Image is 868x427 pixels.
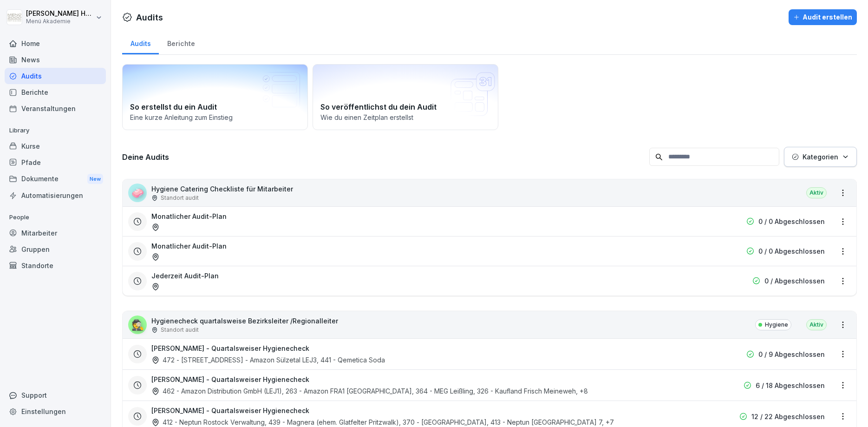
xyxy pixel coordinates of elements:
[758,217,825,226] p: 0 / 0 Abgeschlossen
[26,18,94,25] p: Menü Akademie
[5,210,106,225] p: People
[5,154,106,171] a: Pfade
[784,147,857,167] button: Kategorien
[806,187,827,198] div: Aktiv
[161,194,199,202] p: Standort audit
[151,355,385,365] div: 472 - [STREET_ADDRESS] - Amazon Sülzetal LEJ3, 441 - Qemetica Soda
[151,184,293,194] p: Hygiene Catering Checkliste für Mitarbeiter
[122,31,159,54] a: Audits
[151,271,219,281] h3: Jederzeit Audit-Plan
[764,276,825,286] p: 0 / Abgeschlossen
[5,35,106,52] a: Home
[5,52,106,68] a: News
[751,412,825,421] p: 12 / 22 Abgeschlossen
[320,112,490,122] p: Wie du einen Zeitplan erstellst
[151,386,588,396] div: 462 - Amazon Distribution GmbH (LEJ1), 263 - Amazon FRA1 [GEOGRAPHIC_DATA], 364 - MEG Leißling, 3...
[5,225,106,241] a: Mitarbeiter
[122,64,308,130] a: So erstellst du ein AuditEine kurze Anleitung zum Einstieg
[161,326,199,334] p: Standort audit
[5,403,106,420] a: Einstellungen
[128,184,147,202] div: 🧼
[159,31,203,54] a: Berichte
[765,321,788,329] p: Hygiene
[136,11,163,24] h1: Audits
[320,101,490,112] h2: So veröffentlichst du dein Audit
[803,152,838,162] p: Kategorien
[5,171,106,188] div: Dokumente
[5,100,106,117] a: Veranstaltungen
[5,138,106,154] a: Kurse
[313,64,498,130] a: So veröffentlichst du dein AuditWie du einen Zeitplan erstellst
[87,174,103,184] div: New
[26,10,94,18] p: [PERSON_NAME] Hemken
[130,112,300,122] p: Eine kurze Anleitung zum Einstieg
[756,381,825,390] p: 6 / 18 Abgeschlossen
[5,257,106,274] a: Standorte
[793,12,852,22] div: Audit erstellen
[5,171,106,188] a: DokumenteNew
[151,211,227,221] h3: Monatlicher Audit-Plan
[5,187,106,204] a: Automatisierungen
[151,241,227,251] h3: Monatlicher Audit-Plan
[5,68,106,84] a: Audits
[5,387,106,403] div: Support
[5,84,106,100] a: Berichte
[758,349,825,359] p: 0 / 9 Abgeschlossen
[151,406,309,415] h3: [PERSON_NAME] - Quartalsweiser Hygienecheck
[151,417,614,427] div: 412 - Neptun Rostock Verwaltung, 439 - Magnera (ehem. Glatfelter Pritzwalk), 370 - [GEOGRAPHIC_DA...
[130,101,300,112] h2: So erstellst du ein Audit
[151,316,338,326] p: Hygienecheck quartalsweise Bezirksleiter /Regionalleiter
[5,123,106,138] p: Library
[151,343,309,353] h3: [PERSON_NAME] - Quartalsweiser Hygienecheck
[128,315,147,334] div: 🕵️
[122,152,645,162] h3: Deine Audits
[806,319,827,330] div: Aktiv
[758,246,825,256] p: 0 / 0 Abgeschlossen
[5,241,106,257] a: Gruppen
[789,9,857,25] button: Audit erstellen
[151,374,309,384] h3: [PERSON_NAME] - Quartalsweiser Hygienecheck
